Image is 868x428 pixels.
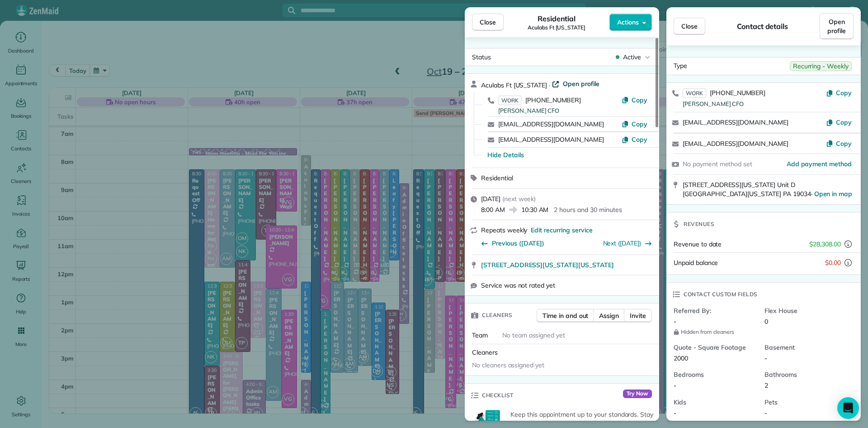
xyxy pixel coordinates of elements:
[622,135,647,144] button: Copy
[674,398,757,407] span: Kids
[531,226,592,235] span: Edit recurring service
[498,120,604,128] a: [EMAIL_ADDRESS][DOMAIN_NAME]
[826,139,852,148] button: Copy
[674,317,676,326] span: -
[502,331,565,339] span: No team assigned yet
[674,409,676,417] span: -
[487,150,524,159] button: Hide Details
[710,89,765,97] span: [PHONE_NUMBER]
[764,306,848,315] span: Flex House
[599,311,619,320] span: Assign
[684,220,714,229] span: Revenues
[538,13,576,24] span: Residential
[674,381,676,390] span: -
[481,260,614,269] span: [STREET_ADDRESS][US_STATE][US_STATE]
[764,409,767,417] span: -
[825,258,841,267] span: $0.00
[764,317,768,326] span: 0
[827,17,846,35] span: Open profile
[836,89,852,97] span: Copy
[674,258,718,267] span: Unpaid balance
[472,361,544,369] span: No cleaners assigned yet
[481,281,555,290] span: Service was not rated yet
[623,390,652,399] span: Try Now
[787,159,852,168] a: Add payment method
[498,96,581,105] a: WORK[PHONE_NUMBER]
[674,240,722,248] span: Revenue to date
[764,354,767,362] span: -
[674,370,757,379] span: Bedrooms
[542,311,588,320] span: Time in and out
[498,96,522,105] span: WORK
[826,88,852,97] button: Copy
[683,88,706,98] span: WORK
[481,239,544,248] button: Previous ([DATE])
[836,118,852,126] span: Copy
[809,240,841,249] span: $28,308.00
[547,82,552,89] span: ·
[603,239,652,248] button: Next ([DATE])
[554,205,622,214] p: 2 hours and 30 minutes
[481,174,513,182] span: Residential
[632,120,647,128] span: Copy
[837,397,859,419] div: Open Intercom Messenger
[502,195,536,203] span: ( next week )
[674,61,687,71] span: Type
[764,370,848,379] span: Bathrooms
[623,53,641,62] span: Active
[674,328,757,336] span: Hidden from cleaners
[624,309,652,322] button: Invite
[481,195,500,203] span: [DATE]
[472,14,504,31] button: Close
[622,120,647,129] button: Copy
[482,311,512,320] span: Cleaners
[630,311,646,320] span: Invite
[826,118,852,127] button: Copy
[674,18,705,35] button: Close
[737,21,788,32] span: Contact details
[632,135,647,144] span: Copy
[632,96,647,104] span: Copy
[481,205,505,214] span: 8:00 AM
[683,160,752,168] span: No payment method set
[674,343,757,352] span: Quote - Square Footage
[674,354,688,362] span: 2000
[482,391,514,400] span: Checklist
[764,398,848,407] span: Pets
[683,139,788,148] a: [EMAIL_ADDRESS][DOMAIN_NAME]
[481,260,654,269] a: [STREET_ADDRESS][US_STATE][US_STATE]
[528,24,585,31] span: Aculabs Ft [US_STATE]
[472,53,491,61] span: Status
[684,290,758,299] span: Contact custom fields
[481,81,547,89] span: Aculabs Ft [US_STATE]
[790,61,852,71] span: Recurring - Weekly
[537,309,594,322] button: Time in and out
[764,381,768,390] span: 2
[622,96,647,105] button: Copy
[563,79,599,88] span: Open profile
[820,13,854,39] a: Open profile
[498,135,604,144] a: [EMAIL_ADDRESS][DOMAIN_NAME]
[683,100,826,109] div: [PERSON_NAME] CFO
[525,96,581,104] span: [PHONE_NUMBER]
[814,190,853,198] a: Open in map
[617,18,639,27] span: Actions
[764,343,848,352] span: Basement
[683,118,788,126] a: [EMAIL_ADDRESS][DOMAIN_NAME]
[836,139,852,148] span: Copy
[498,106,622,115] div: [PERSON_NAME] CFO
[552,79,599,88] a: Open profile
[593,309,625,322] button: Assign
[472,348,498,356] span: Cleaners
[492,239,544,248] span: Previous ([DATE])
[603,239,642,247] a: Next ([DATE])
[683,181,852,198] span: [STREET_ADDRESS][US_STATE] Unit D [GEOGRAPHIC_DATA][US_STATE] PA 19034 ·
[472,331,488,339] span: Team
[683,88,765,97] a: WORK[PHONE_NUMBER]
[480,18,496,27] span: Close
[481,226,527,234] span: Repeats weekly
[681,22,698,31] span: Close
